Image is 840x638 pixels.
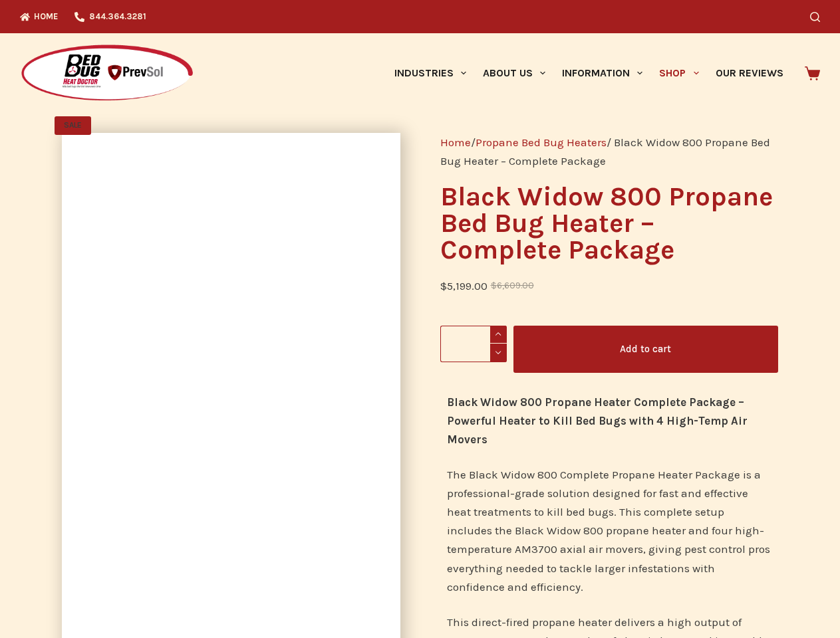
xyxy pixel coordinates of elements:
a: About Us [474,33,553,113]
a: Shop [651,33,707,113]
bdi: 5,199.00 [440,279,488,292]
strong: Black Widow 800 Propane Heater Complete Package – Powerful Heater to Kill Bed Bugs with 4 High-Te... [447,395,748,446]
span: $ [491,280,497,290]
input: Product quantity [440,326,507,362]
a: Home [440,136,471,149]
span: SALE [55,116,91,135]
a: Information [554,33,651,113]
span: $ [440,279,447,292]
img: Prevsol/Bed Bug Heat Doctor [20,44,194,103]
button: Search [810,12,820,22]
bdi: 6,609.00 [491,280,534,290]
a: Industries [386,33,474,113]
h1: Black Widow 800 Propane Bed Bug Heater – Complete Package [440,183,778,263]
button: Add to cart [513,326,778,373]
p: The Black Widow 800 Complete Propane Heater Package is a professional-grade solution designed for... [447,465,771,595]
a: Propane Bed Bug Heaters [476,136,607,149]
a: Our Reviews [707,33,791,113]
nav: Breadcrumb [440,133,778,170]
nav: Primary [386,33,791,113]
